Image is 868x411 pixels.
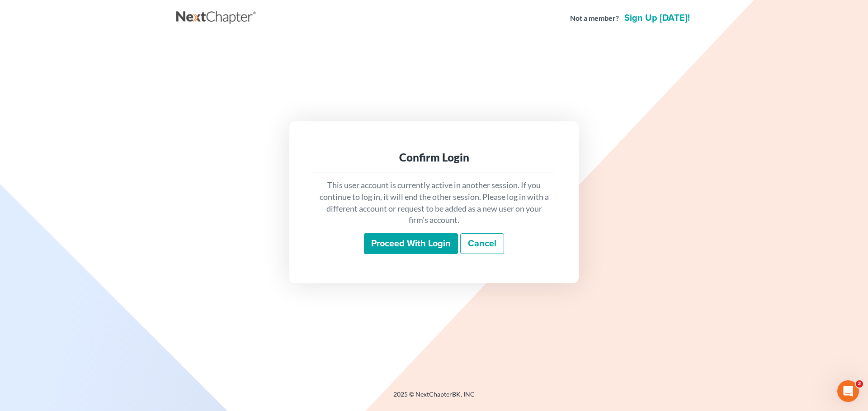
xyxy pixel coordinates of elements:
[837,380,859,402] iframe: Intercom live chat
[318,180,550,226] p: This user account is currently active in another session. If you continue to log in, it will end ...
[460,233,504,254] a: Cancel
[176,390,692,406] div: 2025 © NextChapterBK, INC
[318,150,550,165] div: Confirm Login
[364,233,458,254] input: Proceed with login
[856,380,863,388] span: 2
[570,13,619,23] strong: Not a member?
[623,14,692,23] a: Sign up [DATE]!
